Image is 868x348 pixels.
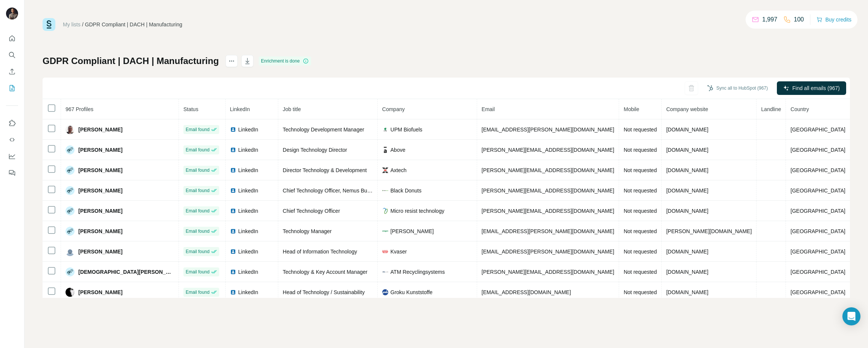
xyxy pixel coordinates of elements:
span: [EMAIL_ADDRESS][PERSON_NAME][DOMAIN_NAME] [482,127,614,133]
span: Not requested [624,249,657,255]
span: [PERSON_NAME] [78,207,122,215]
img: Avatar [66,227,75,236]
span: [PERSON_NAME][EMAIL_ADDRESS][DOMAIN_NAME] [482,188,614,194]
span: Email found [186,167,209,174]
span: Axtech [391,166,407,174]
button: Search [6,48,18,62]
span: Landline [761,106,781,112]
img: Avatar [66,125,75,134]
img: LinkedIn logo [230,269,236,275]
span: [EMAIL_ADDRESS][PERSON_NAME][DOMAIN_NAME] [482,228,614,234]
span: [GEOGRAPHIC_DATA] [790,167,845,173]
span: Email found [186,289,209,296]
button: Dashboard [6,150,18,163]
img: Avatar [6,8,18,20]
li: / [82,21,84,28]
img: Avatar [66,267,75,276]
span: Company [382,106,405,112]
span: LinkedIn [238,146,258,154]
span: Find all emails (967) [792,84,840,92]
span: Email found [186,269,209,275]
span: Not requested [624,228,657,234]
span: UPM Biofuels [391,126,423,133]
button: Buy credits [816,14,851,25]
span: Email found [186,187,209,194]
span: LinkedIn [238,227,258,235]
span: LinkedIn [238,268,258,276]
span: [DOMAIN_NAME] [666,127,708,133]
span: [GEOGRAPHIC_DATA] [790,249,845,255]
span: Not requested [624,167,657,173]
img: Avatar [66,247,75,256]
span: Not requested [624,127,657,133]
span: [GEOGRAPHIC_DATA] [790,208,845,214]
span: LinkedIn [238,187,258,194]
span: [DOMAIN_NAME] [666,208,708,214]
button: Sync all to HubSpot (967) [702,82,773,94]
img: LinkedIn logo [230,208,236,214]
span: Kvaser [391,248,407,255]
span: Technology & Key Account Manager [283,269,368,275]
span: Status [183,106,198,112]
p: 1,997 [762,15,777,24]
span: Email [482,106,495,112]
p: 100 [794,15,804,24]
span: Groku Kunststoffe [391,288,433,296]
button: My lists [6,81,18,95]
span: Mobile [624,106,639,112]
img: company-logo [382,188,388,194]
img: company-logo [382,289,388,295]
span: [DEMOGRAPHIC_DATA][PERSON_NAME] [78,268,174,276]
button: Use Surfe API [6,133,18,147]
h1: GDPR Compliant | DACH | Manufacturing [43,55,219,67]
span: [PERSON_NAME] [78,187,122,194]
span: [PERSON_NAME][EMAIL_ADDRESS][DOMAIN_NAME] [482,147,614,153]
span: Micro resist technology [391,207,444,215]
button: Feedback [6,166,18,180]
span: [PERSON_NAME] [78,227,122,235]
span: [PERSON_NAME][DOMAIN_NAME] [666,228,752,234]
span: LinkedIn [230,106,250,112]
span: [DOMAIN_NAME] [666,269,708,275]
span: LinkedIn [238,126,258,133]
span: Email found [186,228,209,235]
span: [DOMAIN_NAME] [666,249,708,255]
span: LinkedIn [238,248,258,255]
span: LinkedIn [238,288,258,296]
span: [DOMAIN_NAME] [666,167,708,173]
img: company-logo [382,249,388,255]
span: Head of Information Technology [283,249,357,255]
span: [GEOGRAPHIC_DATA] [790,147,845,153]
span: Email found [186,126,209,133]
img: Avatar [66,186,75,195]
img: LinkedIn logo [230,289,236,295]
div: Open Intercom Messenger [842,307,860,325]
img: LinkedIn logo [230,167,236,173]
span: [PERSON_NAME][EMAIL_ADDRESS][DOMAIN_NAME] [482,208,614,214]
span: Chief Technology Officer, Nemus Business Unit [283,188,393,194]
span: [DOMAIN_NAME] [666,188,708,194]
img: LinkedIn logo [230,188,236,194]
img: LinkedIn logo [230,228,236,234]
img: LinkedIn logo [230,127,236,133]
span: [PERSON_NAME][EMAIL_ADDRESS][DOMAIN_NAME] [482,167,614,173]
span: [PERSON_NAME] [78,248,122,255]
span: LinkedIn [238,207,258,215]
span: Not requested [624,188,657,194]
span: Job title [283,106,301,112]
span: 967 Profiles [66,106,93,112]
img: company-logo [382,167,388,173]
img: company-logo [382,208,388,214]
span: [GEOGRAPHIC_DATA] [790,127,845,133]
img: company-logo [382,269,388,275]
span: ATM Recyclingsystems [391,268,445,276]
span: [PERSON_NAME] [78,126,122,133]
span: Design Technology Director [283,147,347,153]
span: Not requested [624,147,657,153]
span: Technology Development Manager [283,127,364,133]
img: company-logo [382,147,388,153]
button: Use Surfe on LinkedIn [6,116,18,130]
img: LinkedIn logo [230,147,236,153]
span: Not requested [624,269,657,275]
span: Country [790,106,809,112]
